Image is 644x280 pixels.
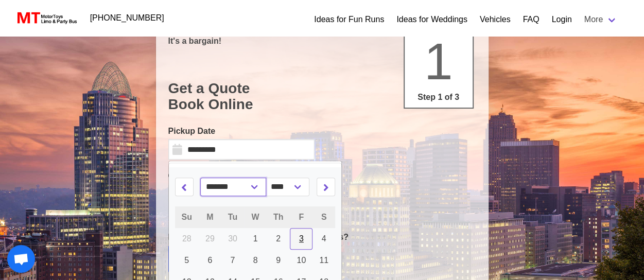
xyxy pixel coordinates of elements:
a: Vehicles [480,13,511,26]
span: 29 [205,234,215,243]
span: 9 [276,256,281,265]
span: S [321,213,327,221]
a: 3 [290,228,312,250]
span: 28 [182,234,192,243]
p: It's a bargain! [168,36,476,46]
label: Pickup Date [168,125,315,137]
span: W [251,213,259,221]
span: 30 [228,234,237,243]
a: 1 [244,228,267,250]
a: Ideas for Fun Runs [314,13,384,26]
a: 5 [175,250,199,271]
a: [PHONE_NUMBER] [84,8,170,28]
a: 6 [199,250,221,271]
a: 10 [290,250,312,271]
a: Ideas for Weddings [396,13,467,26]
span: 2 [276,234,281,243]
span: 8 [253,256,258,265]
span: Tu [228,213,237,221]
p: Step 1 of 3 [409,91,468,103]
h1: Get a Quote Book Online [168,80,476,113]
a: 7 [221,250,244,271]
img: MotorToys Logo [14,11,78,25]
span: F [299,213,304,221]
span: 6 [207,256,212,265]
a: Open chat [7,245,35,273]
a: 2 [267,228,290,250]
a: More [578,9,623,30]
a: 9 [267,250,290,271]
span: 1 [424,32,453,90]
span: 11 [319,256,328,265]
span: Th [273,213,284,221]
span: 5 [184,256,189,265]
a: FAQ [523,13,539,26]
span: 4 [322,234,326,243]
a: 8 [244,250,267,271]
span: 10 [297,256,306,265]
a: Login [551,13,571,26]
span: 1 [253,234,258,243]
a: 11 [312,250,335,271]
span: M [206,213,213,221]
a: 4 [312,228,335,250]
span: Su [182,213,192,221]
span: 7 [230,256,235,265]
span: 3 [299,234,304,243]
